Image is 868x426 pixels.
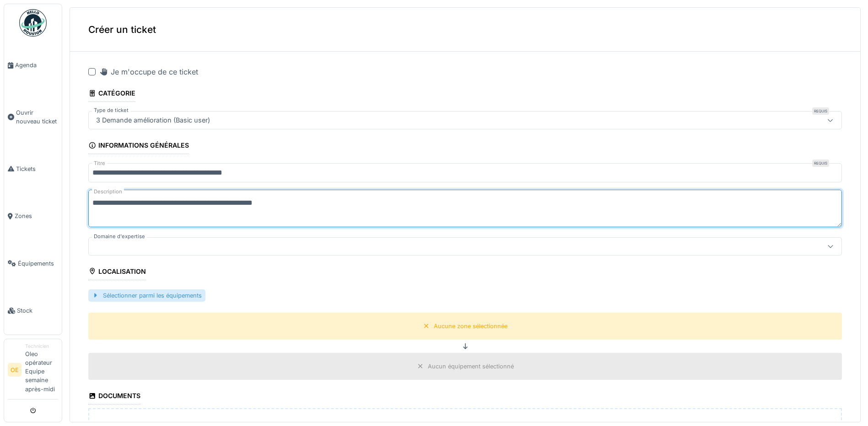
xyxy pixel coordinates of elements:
div: Catégorie [88,86,135,102]
div: Aucune zone sélectionnée [434,322,507,330]
a: Tickets [4,145,62,192]
span: Tickets [16,165,58,173]
label: Description [92,186,124,197]
label: Type de ticket [92,106,130,114]
img: Badge_color-CXgf-gQk.svg [19,9,47,37]
label: Titre [92,160,107,167]
span: Zones [15,212,58,220]
div: Requis [812,107,829,115]
a: OE TechnicienOleo opérateur Equipe semaine après-midi [8,343,58,399]
a: Équipements [4,240,62,287]
div: Localisation [88,265,146,280]
span: Agenda [15,61,58,69]
div: Sélectionner parmi les équipements [88,289,205,302]
div: Technicien [25,343,58,350]
li: OE [8,363,22,377]
li: Oleo opérateur Equipe semaine après-midi [25,343,58,397]
span: Stock [17,306,58,315]
div: 3 Demande amélioration (Basic user) [92,115,214,125]
a: Zones [4,192,62,240]
div: Informations générales [88,138,189,154]
label: Domaine d'expertise [92,233,147,240]
a: Agenda [4,42,62,89]
a: Ouvrir nouveau ticket [4,89,62,145]
div: Documents [88,389,140,405]
div: Requis [812,160,829,167]
div: Aucun équipement sélectionné [428,362,514,371]
a: Stock [4,287,62,335]
span: Équipements [18,259,58,268]
div: Créer un ticket [70,8,860,52]
div: Je m'occupe de ce ticket [99,66,198,77]
span: Ouvrir nouveau ticket [16,108,58,126]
